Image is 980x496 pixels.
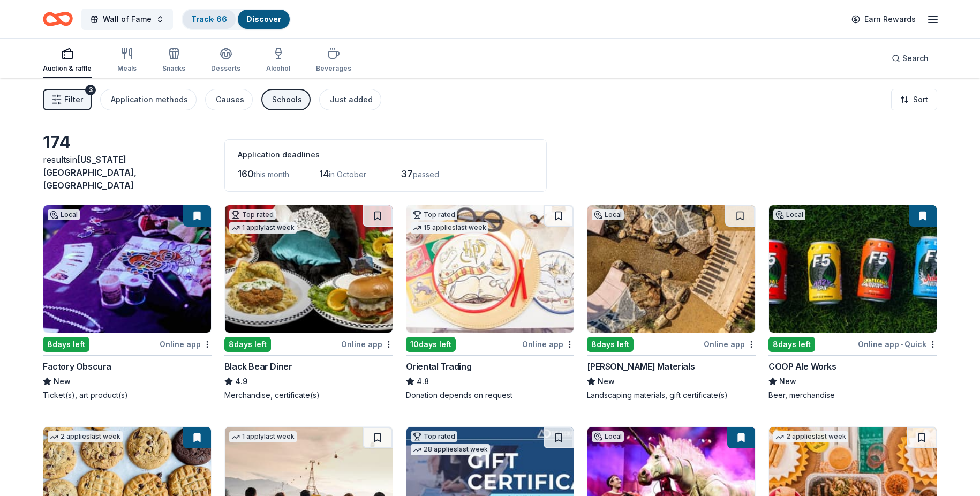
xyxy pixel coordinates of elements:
[43,337,89,352] div: 8 days left
[779,375,796,388] span: New
[48,209,80,220] div: Local
[160,337,212,351] div: Online app
[587,360,695,373] div: [PERSON_NAME] Materials
[225,205,393,333] img: Image for Black Bear Diner
[773,209,805,220] div: Local
[913,93,928,106] span: Sort
[406,360,472,373] div: Oriental Trading
[224,337,271,352] div: 8 days left
[319,168,329,179] span: 14
[411,431,457,442] div: Top rated
[162,64,185,73] div: Snacks
[891,89,937,110] button: Sort
[48,431,123,442] div: 2 applies last week
[211,64,240,73] div: Desserts
[316,64,351,73] div: Beverages
[406,205,575,401] a: Image for Oriental TradingTop rated15 applieslast week10days leftOnline appOriental Trading4.8Don...
[522,337,574,351] div: Online app
[272,93,302,106] div: Schools
[162,43,185,78] button: Snacks
[329,170,366,179] span: in October
[211,43,240,78] button: Desserts
[43,6,73,32] a: Home
[238,168,254,179] span: 160
[85,85,96,95] div: 3
[43,64,92,73] div: Auction & raffle
[205,89,253,110] button: Causes
[406,205,574,333] img: Image for Oriental Trading
[316,43,351,78] button: Beverages
[883,48,937,69] button: Search
[117,64,137,73] div: Meals
[598,375,615,388] span: New
[266,43,290,78] button: Alcohol
[769,205,937,333] img: Image for COOP Ale Works
[592,209,624,220] div: Local
[191,14,227,24] a: Track· 66
[768,337,815,352] div: 8 days left
[401,168,413,179] span: 37
[319,89,381,110] button: Just added
[100,89,197,110] button: Application methods
[43,43,92,78] button: Auction & raffle
[901,340,903,349] span: •
[768,360,836,373] div: COOP Ale Works
[43,132,212,153] div: 174
[330,93,373,106] div: Just added
[224,390,393,401] div: Merchandise, certificate(s)
[406,337,456,352] div: 10 days left
[224,360,292,373] div: Black Bear Diner
[261,89,311,110] button: Schools
[103,13,152,26] span: Wall of Fame
[587,390,756,401] div: Landscaping materials, gift certificate(s)
[238,148,533,161] div: Application deadlines
[254,170,289,179] span: this month
[411,222,488,234] div: 15 applies last week
[246,14,281,24] a: Discover
[43,360,111,373] div: Factory Obscura
[43,205,211,333] img: Image for Factory Obscura
[43,153,212,192] div: results
[235,375,247,388] span: 4.9
[111,93,188,106] div: Application methods
[341,337,393,351] div: Online app
[229,222,297,234] div: 1 apply last week
[858,337,937,351] div: Online app Quick
[773,431,848,442] div: 2 applies last week
[43,205,212,401] a: Image for Factory ObscuraLocal8days leftOnline appFactory ObscuraNewTicket(s), art product(s)
[845,10,922,29] a: Earn Rewards
[768,390,937,401] div: Beer, merchandise
[411,444,490,455] div: 28 applies last week
[406,390,575,401] div: Donation depends on request
[54,375,71,388] span: New
[417,375,429,388] span: 4.8
[587,205,755,333] img: Image for Minick Materials
[43,154,137,191] span: [US_STATE][GEOGRAPHIC_DATA], [GEOGRAPHIC_DATA]
[224,205,393,401] a: Image for Black Bear DinerTop rated1 applylast week8days leftOnline appBlack Bear Diner4.9Merchan...
[43,390,212,401] div: Ticket(s), art product(s)
[216,93,244,106] div: Causes
[43,154,137,191] span: in
[902,52,929,65] span: Search
[266,64,290,73] div: Alcohol
[64,93,83,106] span: Filter
[43,89,92,110] button: Filter3
[768,205,937,401] a: Image for COOP Ale WorksLocal8days leftOnline app•QuickCOOP Ale WorksNewBeer, merchandise
[413,170,439,179] span: passed
[229,431,297,442] div: 1 apply last week
[592,431,624,442] div: Local
[411,209,457,220] div: Top rated
[229,209,276,220] div: Top rated
[81,9,173,30] button: Wall of Fame
[117,43,137,78] button: Meals
[182,9,291,30] button: Track· 66Discover
[704,337,756,351] div: Online app
[587,205,756,401] a: Image for Minick MaterialsLocal8days leftOnline app[PERSON_NAME] MaterialsNewLandscaping material...
[587,337,634,352] div: 8 days left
